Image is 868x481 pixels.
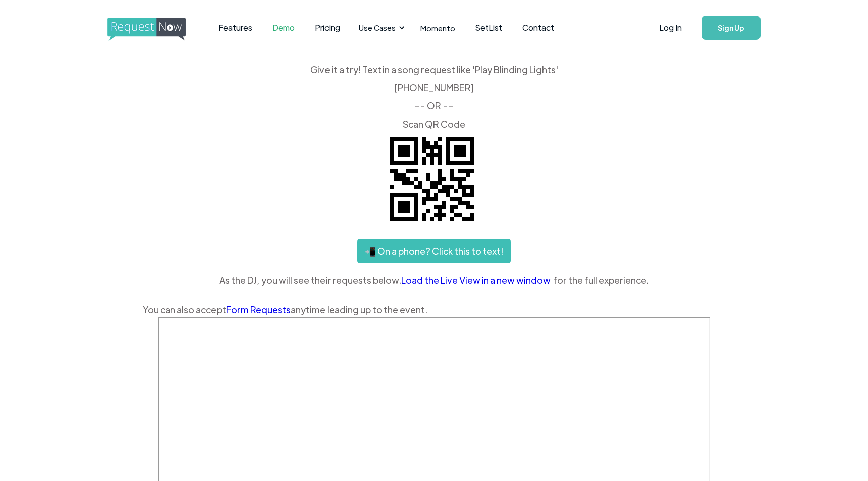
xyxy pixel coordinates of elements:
[353,12,408,43] div: Use Cases
[143,273,725,288] div: As the DJ, you will see their requests below. for the full experience.
[143,302,725,317] div: You can also accept anytime leading up to the event.
[512,12,564,43] a: Contact
[382,129,482,229] img: QR code
[410,13,465,43] a: Momento
[702,16,761,40] a: Sign Up
[465,12,512,43] a: SetList
[107,18,183,38] a: home
[143,65,725,129] div: Give it a try! Text in a song request like 'Play Blinding Lights' ‍ [PHONE_NUMBER] -- OR -- ‍ Sca...
[359,22,396,33] div: Use Cases
[208,12,262,43] a: Features
[305,12,350,43] a: Pricing
[226,304,291,315] a: Form Requests
[649,10,692,45] a: Log In
[401,273,553,288] a: Load the Live View in a new window
[262,12,305,43] a: Demo
[357,239,511,263] a: 📲 On a phone? Click this to text!
[107,18,204,41] img: requestnow logo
